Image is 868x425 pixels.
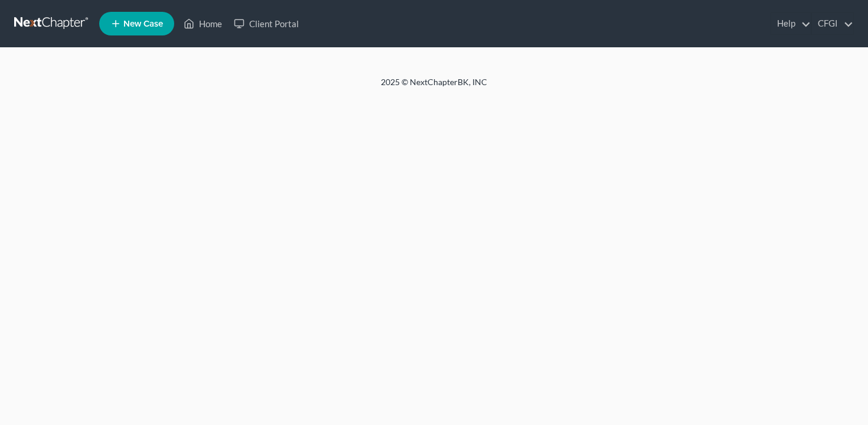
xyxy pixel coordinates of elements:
a: Client Portal [228,13,305,34]
new-legal-case-button: New Case [99,12,174,35]
a: Help [771,13,811,34]
div: 2025 © NextChapterBK, INC [97,76,771,98]
a: CFGI [812,13,853,34]
a: Home [178,13,228,34]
